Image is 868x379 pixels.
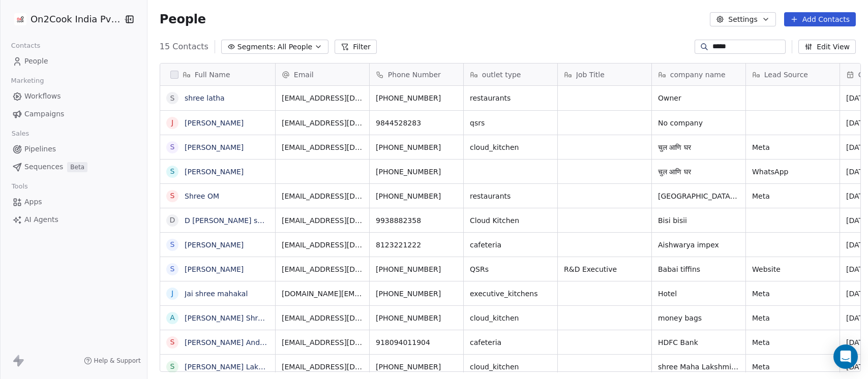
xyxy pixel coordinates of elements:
[470,191,551,201] span: restaurants
[195,70,230,80] span: Full Name
[376,289,457,299] span: [PHONE_NUMBER]
[710,12,775,26] button: Settings
[12,11,116,28] button: On2Cook India Pvt. Ltd.
[171,117,173,128] div: J
[752,167,833,177] span: WhatsApp
[335,40,377,54] button: Filter
[658,93,739,103] span: Owner
[376,191,457,201] span: [PHONE_NUMBER]
[185,143,244,151] a: [PERSON_NAME]
[84,357,141,365] a: Help & Support
[170,93,174,104] div: s
[169,215,175,226] div: D
[576,70,605,80] span: Job Title
[24,214,58,225] span: AI Agents
[160,41,208,53] span: 15 Contacts
[376,313,457,323] span: [PHONE_NUMBER]
[8,88,139,105] a: Workflows
[8,141,139,157] a: Pipelines
[470,215,551,226] span: Cloud Kitchen
[7,179,32,194] span: Tools
[370,64,463,85] div: Phone Number
[185,94,225,102] a: shree latha
[24,144,56,154] span: Pipelines
[282,264,363,274] span: [EMAIL_ADDRESS][DOMAIN_NAME]
[282,289,363,299] span: [DOMAIN_NAME][EMAIL_ADDRESS][DOMAIN_NAME]
[752,337,833,348] span: Meta
[376,240,457,250] span: 8123221222
[658,191,739,201] span: [GEOGRAPHIC_DATA], [GEOGRAPHIC_DATA]
[31,13,121,26] span: On2Cook India Pvt. Ltd.
[470,289,551,299] span: executive_kitchens
[170,239,174,250] div: S
[185,314,328,322] a: [PERSON_NAME] Shree [PERSON_NAME]
[185,338,278,346] a: [PERSON_NAME] And Cafe
[752,362,833,372] span: Meta
[170,312,175,323] div: A
[185,119,244,127] a: [PERSON_NAME]
[282,215,363,226] span: [EMAIL_ADDRESS][DOMAIN_NAME]
[170,166,174,177] div: S
[658,167,739,177] span: चुल आणि घर
[376,93,457,103] span: [PHONE_NUMBER]
[658,215,739,226] span: Bisi bisii
[658,118,739,128] span: No company
[160,12,206,27] span: People
[185,290,248,298] a: Jai shree mahakal
[470,362,551,372] span: cloud_kitchen
[470,93,551,103] span: restaurants
[752,313,833,323] span: Meta
[564,264,645,274] span: R&D Executive
[7,73,48,88] span: Marketing
[67,162,87,172] span: Beta
[185,241,244,249] a: [PERSON_NAME]
[185,363,298,371] a: [PERSON_NAME] Lakshmi Foods
[482,70,521,80] span: outlet type
[8,159,139,175] a: SequencesBeta
[376,264,457,274] span: [PHONE_NUMBER]
[670,70,726,80] span: company name
[470,313,551,323] span: cloud_kitchen
[658,362,739,372] span: shree Maha Lakshmi food
[282,240,363,250] span: [EMAIL_ADDRESS][DOMAIN_NAME]
[14,13,26,25] img: on2cook%20logo-04%20copy.jpg
[464,64,557,85] div: outlet type
[24,91,61,102] span: Workflows
[376,215,457,226] span: 9938882358
[282,93,363,103] span: [EMAIL_ADDRESS][DOMAIN_NAME]
[658,337,739,348] span: HDFC Bank
[282,313,363,323] span: [EMAIL_ADDRESS][DOMAIN_NAME]
[8,211,139,228] a: AI Agents
[170,361,174,372] div: S
[784,12,856,26] button: Add Contacts
[276,64,369,85] div: Email
[237,42,276,52] span: Segments:
[170,142,174,152] div: S
[798,40,856,54] button: Edit View
[8,194,139,210] a: Apps
[24,109,64,119] span: Campaigns
[282,191,363,201] span: [EMAIL_ADDRESS][DOMAIN_NAME]
[171,288,173,299] div: J
[24,162,63,172] span: Sequences
[658,142,739,152] span: चुल आणि घर
[185,265,244,273] a: [PERSON_NAME]
[764,70,808,80] span: Lead Source
[24,56,48,67] span: People
[376,142,457,152] span: [PHONE_NUMBER]
[658,313,739,323] span: money bags
[376,167,457,177] span: [PHONE_NUMBER]
[160,86,276,372] div: grid
[752,142,833,152] span: Meta
[170,264,174,274] div: S
[470,264,551,274] span: QSRs
[94,357,141,365] span: Help & Support
[746,64,840,85] div: Lead Source
[278,42,312,52] span: All People
[282,142,363,152] span: [EMAIL_ADDRESS][DOMAIN_NAME]
[185,168,244,176] a: [PERSON_NAME]
[376,118,457,128] span: 9844528283
[7,38,45,53] span: Contacts
[833,344,858,369] div: Open Intercom Messenger
[752,191,833,201] span: Meta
